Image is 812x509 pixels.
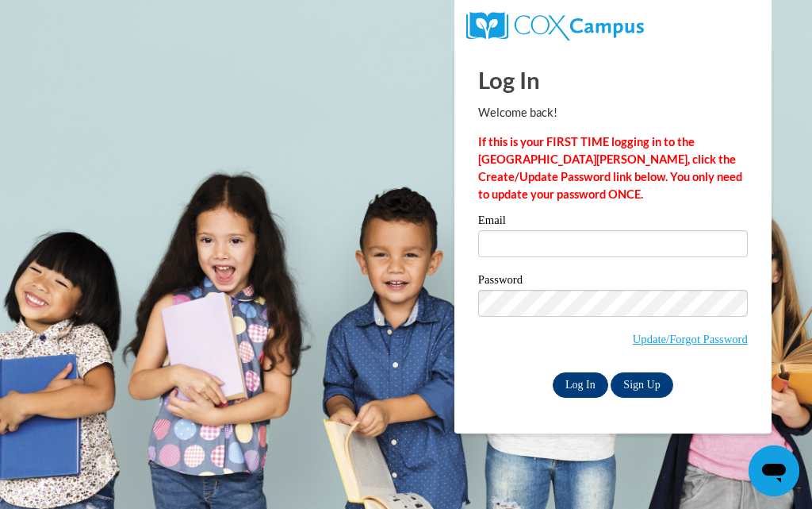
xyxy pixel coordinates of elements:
label: Password [478,274,748,290]
iframe: Button to launch messaging window [749,445,799,496]
img: COX Campus [466,12,644,40]
label: Email [478,214,748,230]
a: Update/Forgot Password [633,333,748,345]
p: Welcome back! [478,104,748,121]
h1: Log In [478,64,748,96]
input: Log In [553,372,608,398]
a: Sign Up [611,372,672,398]
strong: If this is your FIRST TIME logging in to the [GEOGRAPHIC_DATA][PERSON_NAME], click the Create/Upd... [478,135,742,201]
